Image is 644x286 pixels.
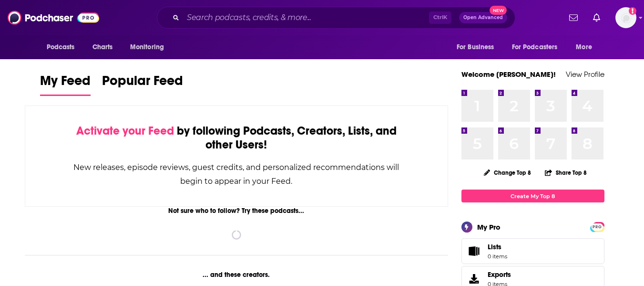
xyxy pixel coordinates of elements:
svg: Add a profile image [629,7,636,15]
a: Charts [86,38,119,56]
span: Exports [465,272,484,286]
a: Show notifications dropdown [565,10,582,26]
div: ... and these creators. [25,271,449,279]
span: Lists [465,244,484,258]
img: User Profile [615,7,636,28]
button: Show profile menu [615,7,636,28]
div: Not sure who to follow? Try these podcasts... [25,207,449,215]
span: Podcasts [47,41,75,54]
div: Search podcasts, credits, & more... [157,7,515,29]
button: open menu [450,38,506,56]
div: My Pro [477,222,501,232]
span: Charts [92,41,113,54]
div: New releases, episode reviews, guest credits, and personalized recommendations will begin to appe... [73,160,400,188]
a: Show notifications dropdown [589,10,604,26]
span: For Business [457,41,494,54]
a: My Feed [40,73,91,96]
a: Popular Feed [102,73,183,96]
span: More [576,41,592,54]
span: Open Advanced [463,15,503,20]
button: Change Top 8 [478,167,537,179]
a: Lists [461,238,604,264]
span: Monitoring [130,41,164,54]
span: My Feed [40,73,91,95]
input: Search podcasts, credits, & more... [183,10,429,25]
button: open menu [506,38,572,56]
span: Logged in as angelabellBL2024 [615,7,636,28]
span: Popular Feed [102,73,183,95]
span: Activate your Feed [76,124,174,138]
span: Exports [488,270,511,279]
button: Open AdvancedNew [459,12,507,23]
span: Lists [488,243,507,251]
span: For Podcasters [512,41,558,54]
a: PRO [592,223,603,230]
div: by following Podcasts, Creators, Lists, and other Users! [73,124,400,152]
span: Lists [488,243,501,251]
button: open menu [123,38,176,56]
img: Podchaser - Follow, Share and Rate Podcasts [8,9,99,27]
button: Share Top 8 [544,163,587,182]
a: View Profile [566,70,604,79]
button: open menu [569,38,604,56]
a: Create My Top 8 [461,190,604,202]
span: Ctrl K [429,11,451,24]
button: open menu [40,38,87,56]
span: PRO [592,223,603,231]
span: 0 items [488,253,507,260]
a: Welcome [PERSON_NAME]! [461,70,556,79]
span: New [490,6,507,15]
